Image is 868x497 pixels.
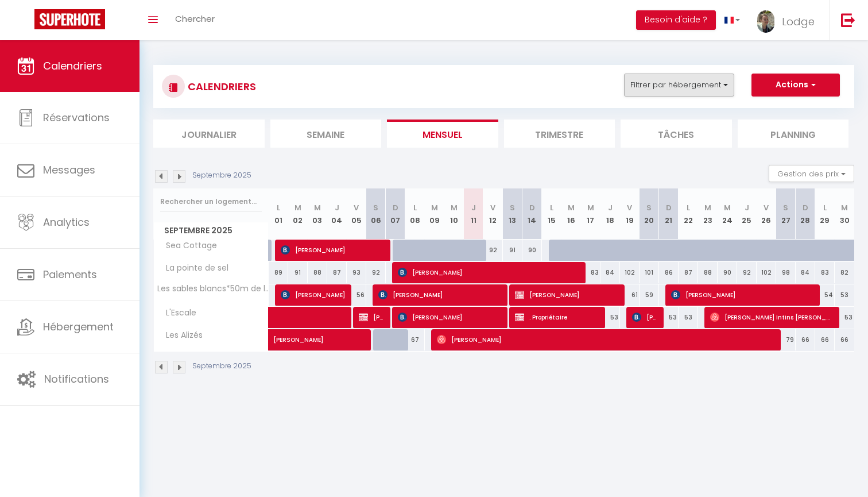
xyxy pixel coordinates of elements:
[671,284,814,306] span: [PERSON_NAME]
[776,329,796,350] div: 79
[803,202,808,213] abbr: D
[175,13,215,25] span: Chercher
[347,262,366,283] div: 93
[698,262,718,283] div: 88
[600,307,620,328] div: 53
[431,202,438,213] abbr: M
[156,240,220,252] span: Sea Cottage
[796,188,815,240] th: 28
[764,202,769,213] abbr: V
[620,262,640,283] div: 102
[503,240,522,261] div: 91
[398,261,580,283] span: [PERSON_NAME]
[581,262,600,283] div: 83
[769,165,854,182] button: Gestion des prix
[156,307,199,319] span: L'Escale
[815,262,835,283] div: 83
[510,202,515,213] abbr: S
[269,188,288,240] th: 01
[273,323,405,345] span: [PERSON_NAME]
[366,188,386,240] th: 06
[359,306,385,328] span: [PERSON_NAME]
[542,188,561,240] th: 15
[529,202,535,213] abbr: D
[581,188,600,240] th: 17
[347,284,366,306] div: 56
[347,188,366,240] th: 05
[835,284,854,306] div: 53
[632,306,658,328] span: [PERSON_NAME]
[666,202,672,213] abbr: D
[515,284,619,306] span: [PERSON_NAME]
[835,188,854,240] th: 30
[160,191,262,212] input: Rechercher un logement...
[776,188,796,240] th: 27
[835,307,854,328] div: 53
[796,262,815,283] div: 84
[698,188,718,240] th: 23
[444,188,464,240] th: 10
[437,329,775,350] span: [PERSON_NAME]
[679,188,698,240] th: 22
[483,240,503,261] div: 92
[405,188,425,240] th: 08
[679,307,698,328] div: 53
[270,120,382,148] li: Semaine
[327,262,347,283] div: 87
[724,202,731,213] abbr: M
[281,284,346,306] span: [PERSON_NAME]
[185,74,256,99] h3: CALENDRIERS
[835,329,854,350] div: 66
[373,202,378,213] abbr: S
[783,202,788,213] abbr: S
[378,284,502,306] span: [PERSON_NAME]
[757,262,776,283] div: 102
[815,188,835,240] th: 29
[640,188,659,240] th: 20
[608,202,613,213] abbr: J
[640,284,659,306] div: 59
[710,306,834,328] span: [PERSON_NAME] Intins [PERSON_NAME]
[835,262,854,283] div: 82
[314,202,321,213] abbr: M
[393,202,398,213] abbr: D
[425,188,444,240] th: 09
[823,202,827,213] abbr: L
[757,10,774,33] img: ...
[624,74,734,97] button: Filtrer par hébergement
[192,361,251,372] p: Septembre 2025
[659,307,679,328] div: 53
[796,329,815,350] div: 66
[679,262,698,283] div: 87
[43,110,110,125] span: Réservations
[841,13,855,27] img: logout
[192,170,251,181] p: Septembre 2025
[782,14,815,29] span: Lodge
[398,306,502,328] span: [PERSON_NAME]
[627,202,632,213] abbr: V
[154,222,268,239] span: Septembre 2025
[43,59,102,73] span: Calendriers
[718,188,737,240] th: 24
[522,240,542,261] div: 90
[354,202,359,213] abbr: V
[815,329,835,350] div: 66
[288,188,308,240] th: 02
[269,329,288,351] a: [PERSON_NAME]
[646,202,652,213] abbr: S
[153,120,265,148] li: Journalier
[43,215,90,229] span: Analytics
[277,202,280,213] abbr: L
[515,306,599,328] span: . Propriétaire
[490,202,495,213] abbr: V
[288,262,308,283] div: 91
[34,9,105,29] img: Super Booking
[294,202,301,213] abbr: M
[43,319,114,334] span: Hébergement
[718,262,737,283] div: 90
[405,329,425,350] div: 67
[776,262,796,283] div: 98
[387,120,498,148] li: Mensuel
[9,5,44,39] button: Ouvrir le widget de chat LiveChat
[841,202,848,213] abbr: M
